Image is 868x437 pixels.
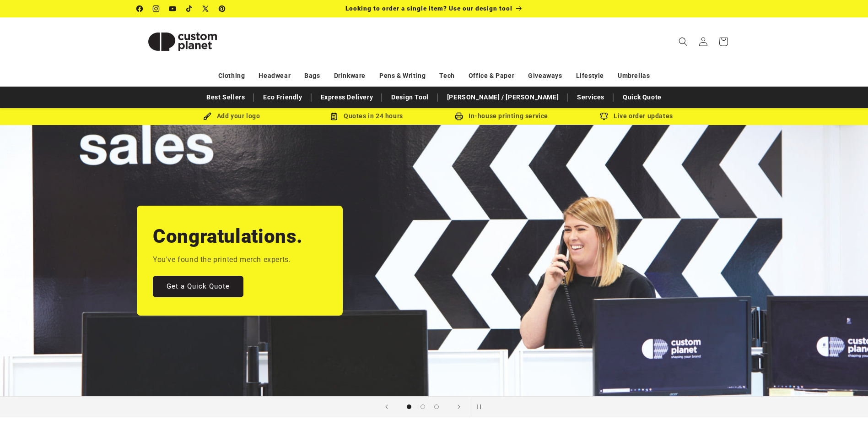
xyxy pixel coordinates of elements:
[402,400,416,414] button: Load slide 1 of 3
[528,68,562,84] a: Giveaways
[259,68,291,84] a: Headwear
[218,68,245,84] a: Clothing
[576,68,604,84] a: Lifestyle
[202,89,249,105] a: Best Sellers
[449,397,469,417] button: Next slide
[455,112,463,120] img: In-house printing
[469,68,514,84] a: Office & Paper
[259,89,307,105] a: Eco Friendly
[379,68,426,84] a: Pens & Writing
[153,276,243,297] a: Get a Quick Quote
[299,110,434,122] div: Quotes in 24 hours
[569,110,704,122] div: Live order updates
[387,89,433,105] a: Design Tool
[137,21,228,62] img: Custom Planet
[618,68,650,84] a: Umbrellas
[316,89,378,105] a: Express Delivery
[164,110,299,122] div: Add your logo
[203,112,211,120] img: Brush Icon
[416,400,430,414] button: Load slide 2 of 3
[472,397,492,417] button: Pause slideshow
[153,224,303,249] h2: Congratulations.
[430,400,443,414] button: Load slide 3 of 3
[334,68,366,84] a: Drinkware
[600,112,608,120] img: Order updates
[439,68,454,84] a: Tech
[304,68,320,84] a: Bags
[133,17,232,66] a: Custom Planet
[673,32,693,52] summary: Search
[442,89,563,105] a: [PERSON_NAME] / [PERSON_NAME]
[572,89,609,105] a: Services
[434,110,569,122] div: In-house printing service
[377,397,397,417] button: Previous slide
[618,89,666,105] a: Quick Quote
[330,112,338,120] img: Order Updates Icon
[153,253,291,267] p: You've found the printed merch experts.
[345,5,512,12] span: Looking to order a single item? Use our design tool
